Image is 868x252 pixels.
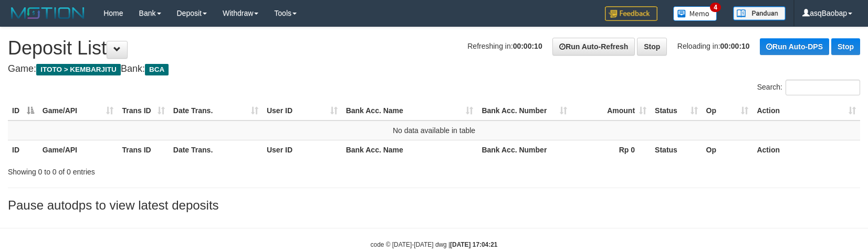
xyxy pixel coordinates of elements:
th: Date Trans.: activate to sort column ascending [169,101,263,120]
img: panduan.png [733,6,786,20]
span: BCA [145,64,169,75]
img: Button%20Memo.svg [673,6,717,21]
h3: Pause autodps to view latest deposits [8,199,860,212]
th: Bank Acc. Name [342,140,478,159]
img: MOTION_logo.png [8,5,88,21]
th: Action: activate to sort column ascending [752,101,860,120]
input: Search: [786,80,860,95]
th: Op [702,140,753,159]
th: Bank Acc. Name: activate to sort column ascending [342,101,478,120]
th: ID [8,140,38,159]
th: Rp 0 [571,140,651,159]
th: Game/API: activate to sort column ascending [38,101,118,120]
a: Stop [831,38,860,55]
span: Reloading in: [677,42,750,50]
strong: 00:00:10 [513,42,542,50]
h4: Game: Bank: [8,64,860,74]
th: User ID: activate to sort column ascending [263,101,342,120]
label: Search: [757,80,860,95]
a: Run Auto-Refresh [552,38,635,56]
th: Game/API [38,140,118,159]
th: Op: activate to sort column ascending [702,101,753,120]
th: Amount: activate to sort column ascending [571,101,651,120]
th: Bank Acc. Number [477,140,571,159]
th: Status [651,140,702,159]
img: Feedback.jpg [605,6,657,21]
th: Trans ID: activate to sort column ascending [118,101,169,120]
small: code © [DATE]-[DATE] dwg | [371,241,498,248]
th: User ID [263,140,342,159]
a: Run Auto-DPS [760,38,829,55]
th: Status: activate to sort column ascending [651,101,702,120]
th: Trans ID [118,140,169,159]
strong: 00:00:10 [720,42,750,50]
th: Date Trans. [169,140,263,159]
th: Action [752,140,860,159]
span: ITOTO > KEMBARJITU [36,64,121,75]
div: Showing 0 to 0 of 0 entries [8,162,354,177]
th: ID: activate to sort column descending [8,101,38,120]
span: 4 [710,3,721,12]
strong: [DATE] 17:04:21 [450,241,497,248]
a: Stop [637,38,667,56]
span: Refreshing in: [467,42,542,50]
h1: Deposit List [8,38,860,59]
td: No data available in table [8,120,860,140]
th: Bank Acc. Number: activate to sort column ascending [477,101,571,120]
